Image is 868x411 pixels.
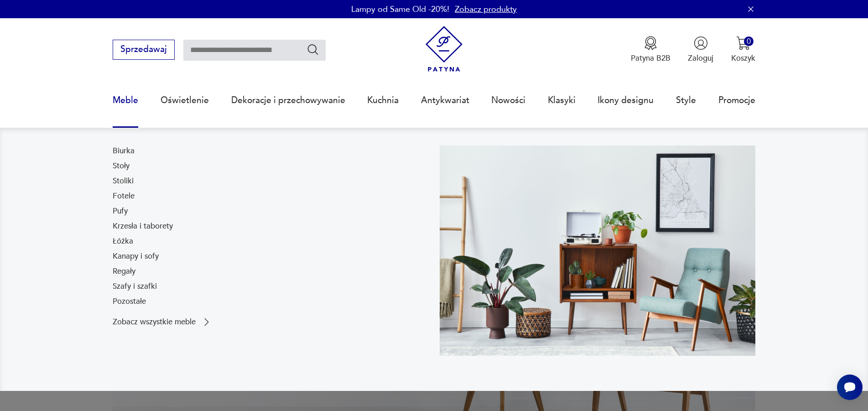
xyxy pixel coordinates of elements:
[113,176,134,187] a: Stoliki
[161,79,209,121] a: Oświetlenie
[113,236,133,247] a: Łóżka
[631,36,670,63] button: Patyna B2B
[455,4,517,15] a: Zobacz produkty
[440,146,755,356] img: 969d9116629659dbb0bd4e745da535dc.jpg
[718,79,755,121] a: Promocje
[837,375,863,400] iframe: Smartsupp widget button
[631,53,670,63] p: Patyna B2B
[694,36,708,50] img: Ikonka użytkownika
[491,79,525,121] a: Nowości
[113,281,157,292] a: Szafy i szafki
[676,79,696,121] a: Style
[688,53,713,63] p: Zaloguj
[736,36,750,50] img: Ikona koszyka
[421,79,469,121] a: Antykwariat
[231,79,345,121] a: Dekoracje i przechowywanie
[113,317,212,328] a: Zobacz wszystkie meble
[351,4,449,15] p: Lampy od Same Old -20%!
[744,36,754,46] div: 0
[113,79,138,121] a: Meble
[548,79,576,121] a: Klasyki
[731,36,755,63] button: 0Koszyk
[113,266,135,277] a: Regały
[113,221,173,232] a: Krzesła i taborety
[113,161,130,172] a: Stoły
[644,36,658,50] img: Ikona medalu
[113,146,135,156] a: Biurka
[113,191,135,202] a: Fotele
[113,318,196,326] p: Zobacz wszystkie meble
[731,53,755,63] p: Koszyk
[367,79,399,121] a: Kuchnia
[113,251,159,262] a: Kanapy i sofy
[688,36,713,63] button: Zaloguj
[113,40,174,60] button: Sprzedawaj
[421,26,467,72] img: Patyna - sklep z meblami i dekoracjami vintage
[113,47,174,54] a: Sprzedawaj
[631,36,670,63] a: Ikona medaluPatyna B2B
[113,206,128,217] a: Pufy
[307,43,320,56] button: Szukaj
[598,79,654,121] a: Ikony designu
[113,296,146,307] a: Pozostałe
